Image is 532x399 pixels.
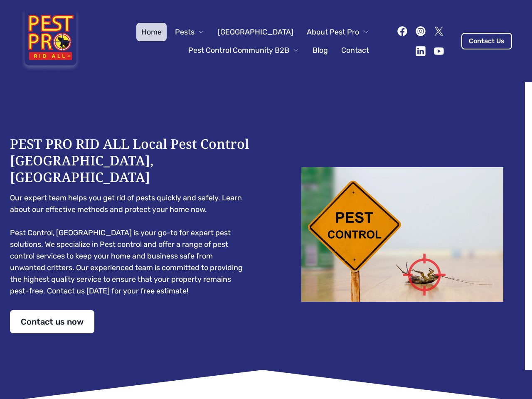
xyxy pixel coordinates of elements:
img: Pest Pro Rid All [20,10,81,72]
img: Dead cockroach on floor with caution sign pest control [283,167,522,302]
button: Pest Control Community B2B [183,41,304,59]
span: About Pest Pro [307,26,359,38]
a: Contact Us [461,33,512,49]
a: [GEOGRAPHIC_DATA] [213,23,298,41]
h1: PEST PRO RID ALL Local Pest Control [GEOGRAPHIC_DATA], [GEOGRAPHIC_DATA] [10,135,249,185]
a: Home [136,23,167,41]
a: Contact [336,41,374,59]
pre: Our expert team helps you get rid of pests quickly and safely. Learn about our effective methods ... [10,192,249,297]
button: About Pest Pro [302,23,374,41]
a: Contact us now [10,310,94,333]
span: Pests [175,26,195,38]
a: Blog [308,41,333,59]
button: Pests [170,23,209,41]
span: Pest Control Community B2B [188,44,289,56]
